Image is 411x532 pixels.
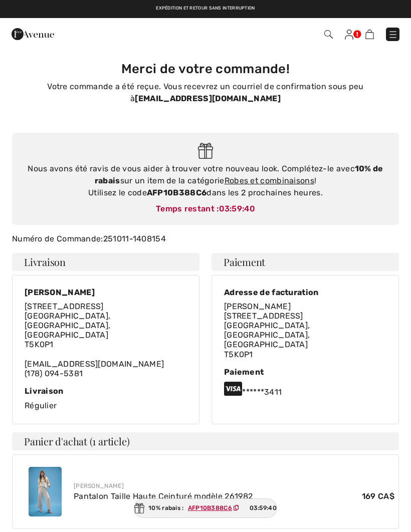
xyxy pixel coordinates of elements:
[74,491,253,501] a: Pantalon Taille Haute Ceinturé modèle 261982
[103,234,166,243] a: 251011-1408154
[362,490,394,502] span: 169 CA$
[134,503,144,513] img: Gift.svg
[250,503,277,512] span: 03:59:40
[12,253,199,271] h4: Livraison
[324,30,333,39] img: Recherche
[22,203,389,215] div: Temps restant :
[224,367,386,377] div: Paiement
[18,81,393,105] p: Votre commande a été reçue. Vous recevrez un courriel de confirmation sous peu à
[212,253,399,271] h4: Paiement
[365,30,374,39] img: Panier d'achat
[219,204,255,213] span: 03:59:40
[25,302,187,379] div: [EMAIL_ADDRESS][DOMAIN_NAME]
[225,176,314,185] a: Robes et combinaisons
[18,61,393,77] h3: Merci de votre commande!
[25,369,83,378] a: (178) 094-5381
[224,288,386,297] div: Adresse de facturation
[25,302,110,350] span: [STREET_ADDRESS] [GEOGRAPHIC_DATA], [GEOGRAPHIC_DATA], [GEOGRAPHIC_DATA] T5K0P1
[198,143,214,159] img: Gift.svg
[135,94,280,103] strong: [EMAIL_ADDRESS][DOMAIN_NAME]
[25,288,187,297] div: [PERSON_NAME]
[22,163,389,199] div: Nous avons été ravis de vous aider à trouver votre nouveau look. Complétez-le avec sur un item de...
[388,30,398,40] img: Menu
[147,188,207,197] strong: AFP10B388C6
[25,386,187,412] div: Régulier
[25,386,187,396] div: Livraison
[6,233,405,245] div: Numéro de Commande:
[12,24,54,44] img: 1ère Avenue
[224,311,310,359] span: [STREET_ADDRESS] [GEOGRAPHIC_DATA], [GEOGRAPHIC_DATA], [GEOGRAPHIC_DATA] T5K0P1
[29,467,62,516] img: Pantalon Taille Haute Ceinturé modèle 261982
[74,481,394,490] div: [PERSON_NAME]
[345,30,353,40] img: Mes infos
[188,504,232,511] ins: AFP10B388C6
[224,302,291,311] span: [PERSON_NAME]
[12,432,399,450] h4: Panier d'achat (1 article)
[134,498,277,518] div: 10% rabais :
[12,29,54,38] a: 1ère Avenue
